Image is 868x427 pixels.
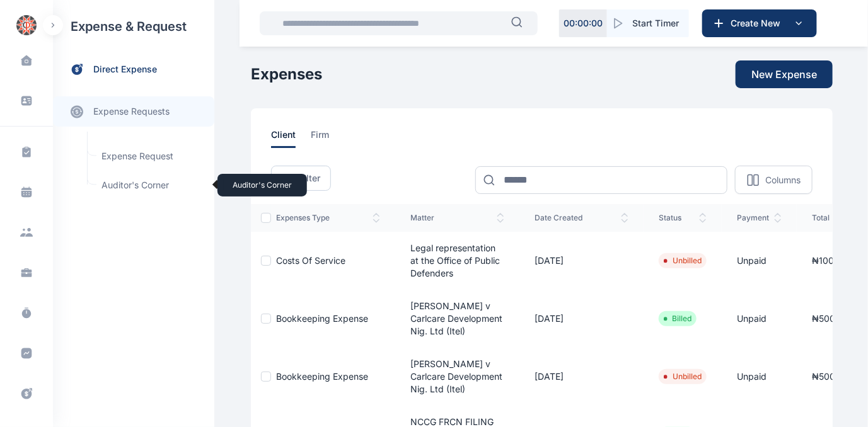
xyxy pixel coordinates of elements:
[519,232,644,290] td: [DATE]
[702,9,817,37] button: Create New
[251,64,322,84] h1: Expenses
[664,372,702,382] li: Unbilled
[664,314,692,324] li: Billed
[53,53,214,86] a: direct expense
[737,213,782,223] span: payment
[765,174,801,186] p: Columns
[722,232,797,290] td: Unpaid
[535,213,628,223] span: date created
[607,9,689,37] button: Start Timer
[94,144,208,168] a: Expense Request
[271,128,311,148] a: client
[726,17,791,30] span: Create New
[722,348,797,406] td: Unpaid
[311,128,344,148] a: firm
[722,290,797,348] td: Unpaid
[94,173,208,197] a: Auditor's CornerAuditor's Corner
[276,371,368,382] a: Bookkeeping Expense
[93,63,157,76] span: direct expense
[632,17,679,30] span: Start Timer
[736,60,833,88] button: New Expense
[735,166,813,194] button: Columns
[53,86,214,127] div: expense requests
[276,213,380,223] span: expenses type
[395,232,519,290] td: Legal representation at the Office of Public Defenders
[53,96,214,127] a: expense requests
[395,290,519,348] td: [PERSON_NAME] v Carlcare Development Nig. Ltd (Itel)
[410,213,504,223] span: matter
[564,17,603,30] p: 00 : 00 : 00
[519,290,644,348] td: [DATE]
[276,255,345,266] a: Costs of Service
[271,128,296,148] span: client
[751,67,817,82] span: New Expense
[664,256,702,266] li: Unbilled
[311,128,329,148] span: firm
[659,213,707,223] span: status
[94,173,208,197] span: Auditor's Corner
[395,348,519,406] td: [PERSON_NAME] v Carlcare Development Nig. Ltd (Itel)
[276,313,368,324] a: Bookkeeping Expense
[519,348,644,406] td: [DATE]
[812,255,867,266] span: ₦100,000.00
[271,166,331,191] button: Filter
[299,172,320,185] span: Filter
